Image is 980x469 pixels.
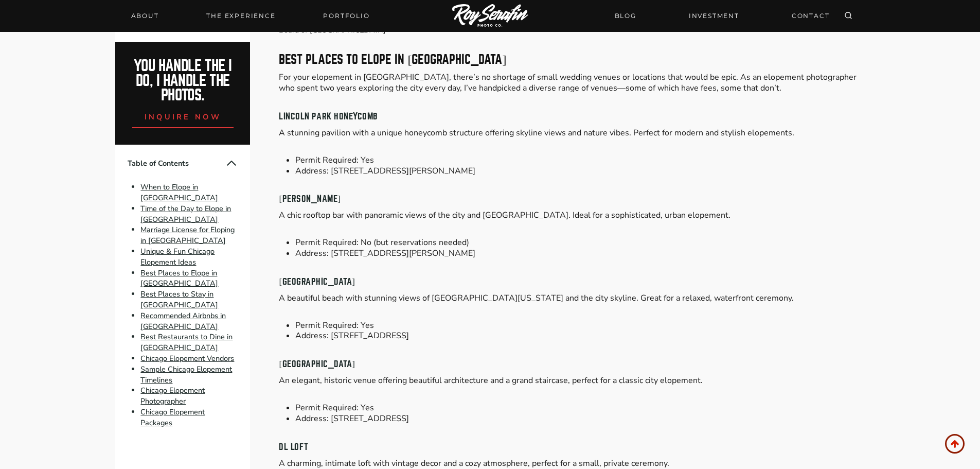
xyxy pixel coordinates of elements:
li: Permit Required: No (but reservations needed) [295,237,864,248]
a: CONTACT [786,7,836,25]
p: A charming, intimate loft with vintage decor and a cozy atmosphere, perfect for a small, private ... [279,458,864,469]
a: Best Places to Elope in [GEOGRAPHIC_DATA] [140,268,218,289]
a: When to Elope in [GEOGRAPHIC_DATA] [140,182,218,203]
h2: You handle the i do, I handle the photos. [127,59,239,103]
p: An elegant, historic venue offering beautiful architecture and a grand staircase, perfect for a c... [279,375,864,386]
a: INVESTMENT [683,7,745,25]
a: Chicago Elopement Packages [140,407,205,428]
a: inquire now [132,103,234,128]
nav: Primary Navigation [125,9,376,23]
nav: Secondary Navigation [609,7,836,25]
h4: DL Loft [279,441,864,454]
a: BLOG [609,7,643,25]
a: THE EXPERIENCE [200,9,281,23]
li: Permit Required: Yes [295,403,864,413]
a: Best Places to Stay in [GEOGRAPHIC_DATA] [140,289,218,310]
nav: Table of Contents [115,145,250,440]
button: Collapse Table of Contents [225,157,238,169]
p: A chic rooftop bar with panoramic views of the city and [GEOGRAPHIC_DATA]. Ideal for a sophistica... [279,210,864,221]
li: Permit Required: Yes [295,155,864,166]
p: A stunning pavilion with a unique honeycomb structure offering skyline views and nature vibes. Pe... [279,128,864,138]
h4: Lincoln Park Honeycomb [279,110,864,124]
a: Best Restaurants to Dine in [GEOGRAPHIC_DATA] [140,332,233,353]
li: Address: [STREET_ADDRESS] [295,331,864,341]
a: Sample Chicago Elopement Timelines [140,364,232,385]
span: inquire now [145,112,222,122]
h3: Best Places to Elope in [GEOGRAPHIC_DATA] [279,54,864,66]
p: A beautiful beach with stunning views of [GEOGRAPHIC_DATA][US_STATE] and the city skyline. Great ... [279,293,864,304]
li: Permit Required: Yes [295,320,864,331]
li: Address: [STREET_ADDRESS][PERSON_NAME] [295,166,864,177]
h4: [PERSON_NAME] [279,193,864,206]
span: Table of Contents [128,158,225,169]
a: Marriage License for Eloping in [GEOGRAPHIC_DATA] [140,225,235,246]
button: View Search Form [841,9,856,23]
a: Portfolio [317,9,376,23]
a: Chicago Elopement Vendors [140,353,234,363]
a: Chicago Elopement Photographer [140,386,205,407]
li: Address: [STREET_ADDRESS] [295,413,864,424]
a: Recommended Airbnbs in [GEOGRAPHIC_DATA] [140,310,226,332]
img: Logo of Roy Serafin Photo Co., featuring stylized text in white on a light background, representi... [452,4,528,28]
h4: [GEOGRAPHIC_DATA] [279,275,864,289]
a: Unique & Fun Chicago Elopement Ideas [140,246,215,267]
a: Scroll to top [945,434,965,454]
a: About [125,9,165,23]
a: Time of the Day to Elope in [GEOGRAPHIC_DATA] [140,203,231,224]
h4: [GEOGRAPHIC_DATA] [279,358,864,371]
p: For your elopement in [GEOGRAPHIC_DATA], there’s no shortage of small wedding venues or locations... [279,72,864,94]
li: Address: [STREET_ADDRESS][PERSON_NAME] [295,248,864,259]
